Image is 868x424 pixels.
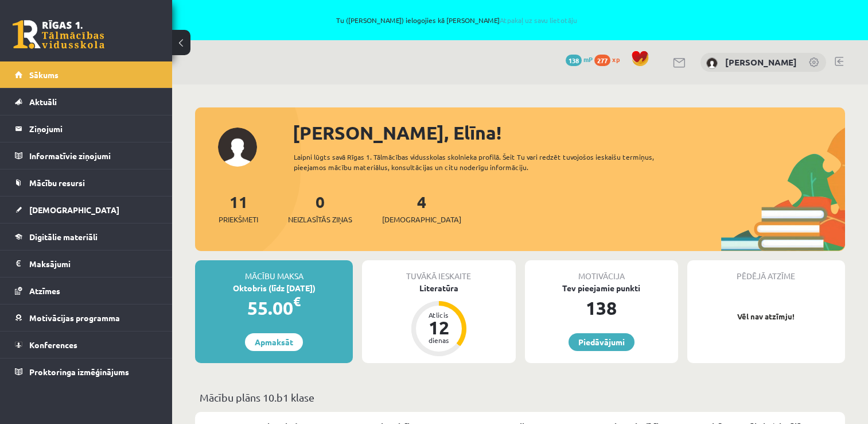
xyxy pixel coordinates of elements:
[525,282,678,294] div: Tev pieejamie punkti
[219,214,258,225] span: Priekšmeti
[200,390,840,405] p: Mācību plāns 10.b1 klase
[594,55,625,64] a: 277 xp
[566,55,582,66] span: 138
[422,337,456,344] div: dienas
[294,152,684,172] div: Laipni lūgts savā Rīgas 1. Tālmācības vidusskolas skolnieka profilā. Šeit Tu vari redzēt tuvojošo...
[29,205,119,215] span: [DEMOGRAPHIC_DATA]
[29,97,57,107] span: Aktuāli
[687,260,845,282] div: Pēdējā atzīme
[362,260,515,282] div: Tuvākā ieskaite
[15,304,158,331] a: Motivācijas programma
[422,318,456,337] div: 12
[612,55,620,64] span: xp
[725,56,797,68] a: [PERSON_NAME]
[293,293,301,310] span: €
[15,169,158,196] a: Mācību resursi
[15,250,158,277] a: Maksājumi
[29,313,120,323] span: Motivācijas programma
[132,17,781,24] span: Tu ([PERSON_NAME]) ielogojies kā [PERSON_NAME]
[15,332,158,358] a: Konferences
[382,191,461,225] a: 4[DEMOGRAPHIC_DATA]
[15,115,158,142] a: Ziņojumi
[525,294,678,322] div: 138
[195,260,353,282] div: Mācību maksa
[382,214,461,225] span: [DEMOGRAPHIC_DATA]
[15,277,158,304] a: Atzīmes
[500,16,577,25] a: Atpakaļ uz savu lietotāju
[29,178,85,188] span: Mācību resursi
[195,294,353,322] div: 55.00
[288,214,352,225] span: Neizlasītās ziņas
[29,70,59,80] span: Sākums
[288,191,352,225] a: 0Neizlasītās ziņas
[566,55,593,64] a: 138 mP
[29,142,158,169] legend: Informatīvie ziņojumi
[195,282,353,294] div: Oktobris (līdz [DATE])
[706,57,718,69] img: Elīna Kivriņa
[15,142,158,169] a: Informatīvie ziņojumi
[219,191,258,225] a: 11Priekšmeti
[15,223,158,250] a: Digitālie materiāli
[29,340,77,350] span: Konferences
[15,196,158,223] a: [DEMOGRAPHIC_DATA]
[29,286,60,296] span: Atzīmes
[362,282,515,294] div: Literatūra
[569,333,635,351] a: Piedāvājumi
[15,88,158,115] a: Aktuāli
[525,260,678,282] div: Motivācija
[29,367,129,377] span: Proktoringa izmēģinājums
[583,55,593,64] span: mP
[15,61,158,88] a: Sākums
[293,119,845,147] div: [PERSON_NAME], Elīna!
[29,115,158,142] legend: Ziņojumi
[29,232,98,242] span: Digitālie materiāli
[693,311,839,322] p: Vēl nav atzīmju!
[29,250,158,277] legend: Maksājumi
[422,311,456,318] div: Atlicis
[15,359,158,385] a: Proktoringa izmēģinājums
[594,55,610,66] span: 277
[362,282,515,358] a: Literatūra Atlicis 12 dienas
[245,333,303,351] a: Apmaksāt
[13,20,104,49] a: Rīgas 1. Tālmācības vidusskola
